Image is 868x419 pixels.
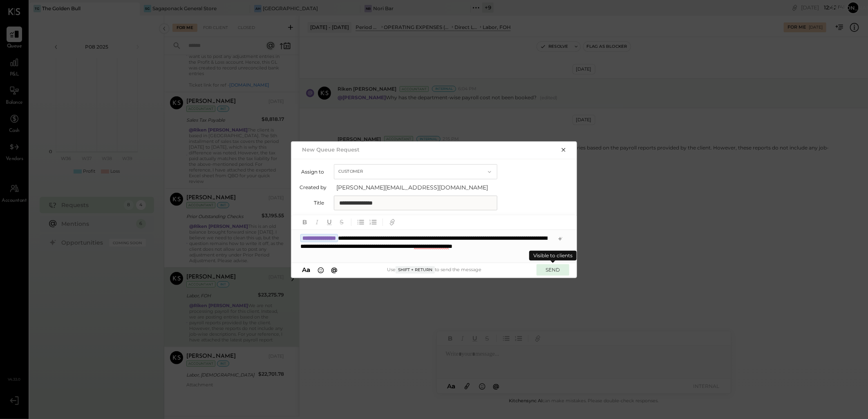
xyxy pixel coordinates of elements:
[312,217,322,227] button: Italic
[396,266,435,274] span: Shift + Return
[306,266,310,274] span: a
[324,217,335,227] button: Underline
[529,251,577,261] div: Visible to clients
[340,266,528,274] div: Use to send the message
[368,217,378,227] button: Ordered List
[300,184,327,190] label: Created by
[331,266,338,274] span: @
[300,265,313,274] button: Aa
[300,200,324,206] label: Title
[300,169,324,175] label: Assign to
[334,164,497,179] button: Customer
[537,264,569,275] button: SEND
[302,146,360,153] h2: New Queue Request
[336,217,347,227] button: Strikethrough
[329,265,340,274] button: @
[387,217,398,227] button: Add URL
[356,217,366,227] button: Unordered List
[300,217,310,227] button: Bold
[336,183,500,192] span: [PERSON_NAME][EMAIL_ADDRESS][DOMAIN_NAME]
